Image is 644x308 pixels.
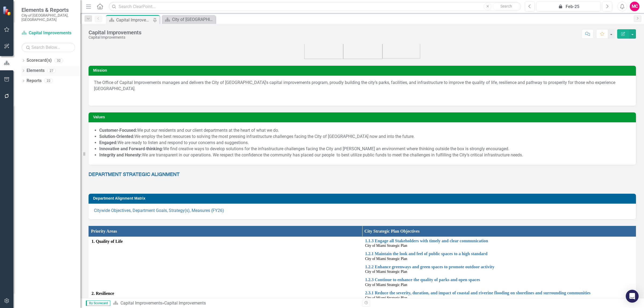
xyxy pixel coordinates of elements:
a: 1.2.1 Maintain the look and feel of public spaces to a high standard [365,251,633,256]
p: The Office of Capital Improvements manages and delivers the City of [GEOGRAPHIC_DATA]'s capital i... [94,80,631,93]
div: 32 [54,58,63,63]
a: Elements [27,68,45,74]
span: Search [500,4,512,8]
span: City of Miami Strategic Plan [365,257,407,261]
a: Citywide Objectives, Department Goals, Strategy(s), Measures (FY26) [94,208,224,213]
a: 1.2.3 Continue to enhance the quality of parks and open spaces [365,277,633,282]
button: Feb-25 [536,2,601,11]
button: Search [493,3,519,10]
a: Scorecard(s) [27,57,52,64]
a: Reports [27,78,42,84]
li: We find creative ways to develop solutions for the infrastructure challenges facing the City and ... [99,146,631,152]
div: Open Intercom Messenger [626,290,639,303]
a: 2.3.1 Reduce the severity, duration, and impact of coastal and riverine flooding on shorelines an... [365,291,633,295]
b: Integrity and Honesty: [99,152,142,157]
div: Feb-25 [538,3,599,10]
li: We are transparent in our operations. We respect the confidence the community has placed our peop... [99,152,631,158]
span: By Scorecard [86,300,110,306]
b: Engaged: [99,140,118,145]
li: We are ready to listen and respond to your concerns and suggestions. [99,140,631,146]
img: ClearPoint Strategy [3,6,12,16]
input: Search ClearPoint... [109,2,521,11]
span: Elements & Reports [21,7,75,13]
li: We put our residents and our client departments at the heart of what we do. [99,127,631,134]
span: 2. Resilience [92,291,360,297]
strong: DEPARTMENT STRATEGIC ALIGNMENT [89,172,180,177]
div: Capital Improvements [89,30,141,35]
div: » [113,300,358,306]
button: MC [630,2,639,11]
span: 1. Quality of Life [92,239,360,245]
span: We employ the best resources to solving the most pressing infrastructure challenges facing the Ci... [134,134,415,139]
div: Capital Improvements [116,17,152,23]
b: Customer‐Focused: [99,128,137,133]
a: Capital Improvements [120,300,162,306]
span: City of Miami Strategic Plan [365,296,407,300]
span: City of Miami Strategic Plan [365,283,407,287]
small: City of [GEOGRAPHIC_DATA], [GEOGRAPHIC_DATA] [21,13,75,22]
div: Capital Improvements [89,35,141,39]
span: City of Miami Strategic Plan [365,270,407,274]
a: City of [GEOGRAPHIC_DATA] [163,16,214,23]
h3: Values [93,115,633,119]
span: City of Miami Strategic Plan [365,244,407,248]
div: 27 [47,68,56,73]
div: City of [GEOGRAPHIC_DATA] [172,16,214,23]
b: Innovative and Forward‐thinking: [99,146,163,151]
b: Solution‐Oriented: [99,134,134,139]
h3: Department Alignment Matrix [93,196,633,200]
a: 1.1.3 Engage all Stakeholders with timely and clear communication [365,239,633,243]
div: Capital Improvements [164,300,206,306]
input: Search Below... [21,43,75,52]
h3: Mission [93,68,633,72]
a: Capital Improvements [21,30,75,36]
a: 1.2.2 Enhance greenways and green spaces to promote outdoor activity [365,265,633,269]
div: 22 [44,79,53,83]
